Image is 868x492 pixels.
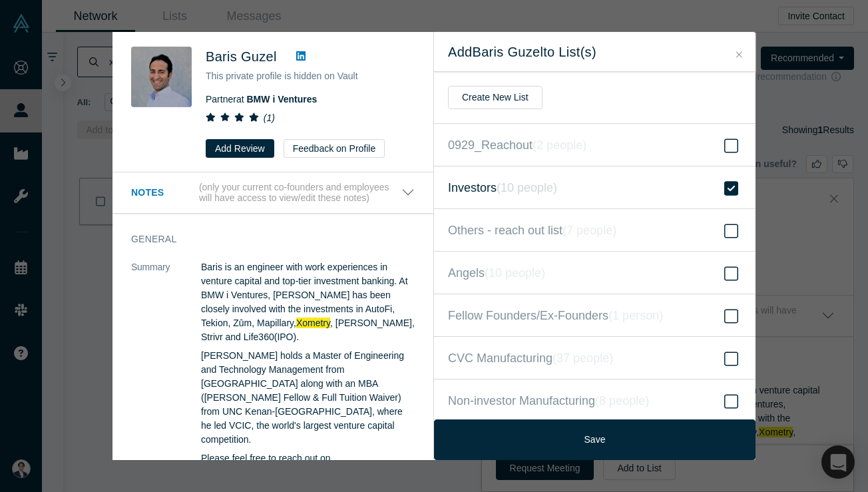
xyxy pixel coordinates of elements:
[206,49,277,64] span: Baris Guzel
[206,94,317,105] span: Partner at
[131,47,192,107] img: Baris Guzel's Profile Image
[448,44,742,60] h2: Add Baris Guzel to List(s)
[732,47,746,63] button: Close
[206,69,415,83] p: This private profile is hidden on Vault
[595,394,649,407] i: ( 8 people )
[448,178,557,197] span: Investors
[562,224,616,237] i: ( 7 people )
[448,391,649,410] span: Non-investor Manufacturing
[448,306,663,325] span: Fellow Founders/Ex-Founders
[206,139,274,158] button: Add Review
[552,352,613,365] i: ( 37 people )
[296,318,330,328] span: Xometry
[201,260,415,344] p: Baris is an engineer with work experiences in venture capital and top-tier investment banking. At...
[533,138,586,152] i: ( 2 people )
[448,136,586,154] span: 0929_Reachout
[199,182,401,204] p: (only your current co-founders and employees will have access to view/edit these notes)
[131,182,415,204] button: Notes (only your current co-founders and employees will have access to view/edit these notes)
[131,186,196,200] h3: Notes
[448,264,545,282] span: Angels
[434,419,756,460] button: Save
[608,309,663,322] i: ( 1 person )
[201,349,415,447] p: [PERSON_NAME] holds a Master of Engineering and Technology Management from [GEOGRAPHIC_DATA] alon...
[448,86,542,109] button: Create New List
[448,221,616,240] span: Others - reach out list
[497,181,557,194] i: ( 10 people )
[485,266,545,280] i: ( 10 people )
[448,349,613,368] span: CVC Manufacturing
[284,139,385,158] button: Feedback on Profile
[264,113,275,123] i: ( 1 )
[131,232,396,246] h3: General
[247,94,318,105] a: BMW i Ventures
